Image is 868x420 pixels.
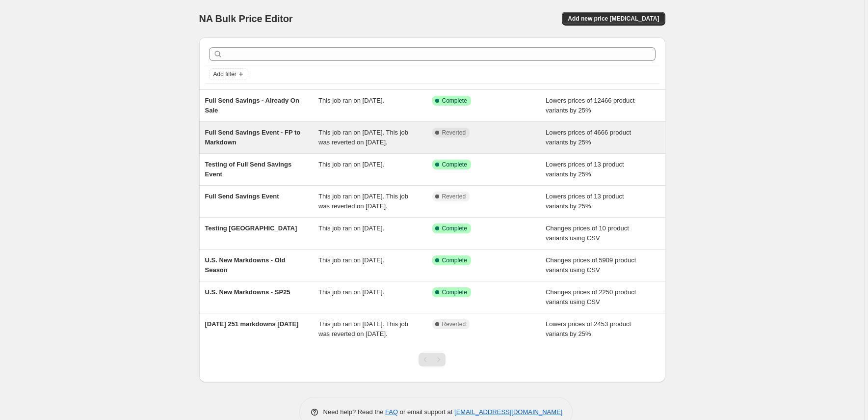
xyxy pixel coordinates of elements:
span: Complete [442,288,467,296]
span: Lowers prices of 12466 product variants by 25% [546,97,634,114]
span: This job ran on [DATE]. [318,161,384,168]
span: Lowers prices of 4666 product variants by 25% [546,129,631,146]
span: This job ran on [DATE]. [318,224,384,232]
span: This job ran on [DATE]. [318,256,384,264]
nav: Pagination [419,353,446,366]
span: Complete [442,161,467,168]
button: Add filter [209,68,248,80]
span: Lowers prices of 13 product variants by 25% [546,193,624,210]
span: Add filter [213,70,237,78]
span: Reverted [442,320,466,328]
span: NA Bulk Price Editor [199,13,293,24]
span: This job ran on [DATE]. [318,97,384,104]
span: Lowers prices of 13 product variants by 25% [546,161,624,178]
span: Reverted [442,129,466,137]
span: Changes prices of 10 product variants using CSV [546,224,629,242]
button: Add new price [MEDICAL_DATA] [562,12,665,26]
span: Full Send Savings Event [205,193,279,200]
span: Testing [GEOGRAPHIC_DATA] [205,224,297,232]
span: Need help? Read the [323,408,386,416]
span: or email support at [398,408,454,416]
span: This job ran on [DATE]. This job was reverted on [DATE]. [318,129,408,146]
span: This job ran on [DATE]. This job was reverted on [DATE]. [318,320,408,337]
span: U.S. New Markdowns - SP25 [205,288,290,296]
span: Changes prices of 5909 product variants using CSV [546,256,636,274]
span: Reverted [442,193,466,200]
span: [DATE] 251 markdowns [DATE] [205,320,299,328]
span: Lowers prices of 2453 product variants by 25% [546,320,631,337]
span: U.S. New Markdowns - Old Season [205,256,286,274]
span: Complete [442,97,467,105]
a: FAQ [385,408,398,416]
a: [EMAIL_ADDRESS][DOMAIN_NAME] [454,408,562,416]
span: Full Send Savings - Already On Sale [205,97,299,114]
span: This job ran on [DATE]. [318,288,384,296]
span: Complete [442,224,467,232]
span: This job ran on [DATE]. This job was reverted on [DATE]. [318,193,408,210]
span: Add new price [MEDICAL_DATA] [568,15,659,23]
span: Testing of Full Send Savings Event [205,161,292,178]
span: Full Send Savings Event - FP to Markdown [205,129,301,146]
span: Changes prices of 2250 product variants using CSV [546,288,636,306]
span: Complete [442,256,467,264]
